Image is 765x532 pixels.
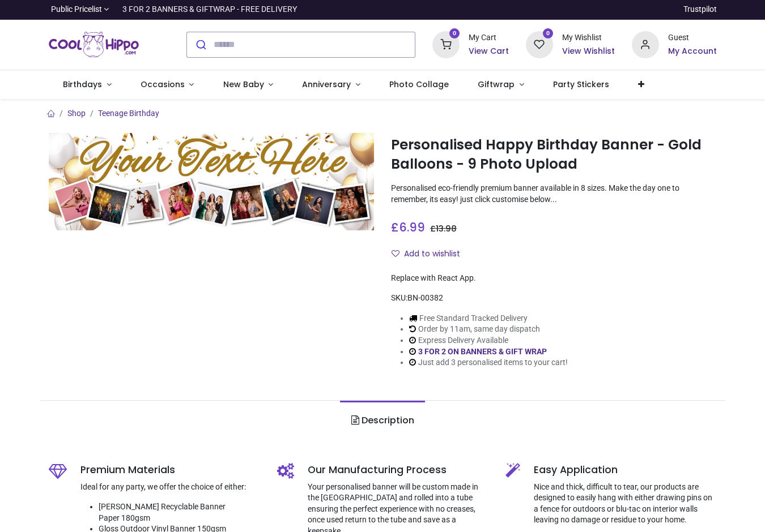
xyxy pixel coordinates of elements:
[122,4,297,15] div: 3 FOR 2 BANNERS & GIFTWRAP - FREE DELIVERY
[80,463,260,477] h5: Premium Materials
[141,79,185,90] span: Occasions
[67,109,86,118] a: Shop
[51,4,102,15] span: Public Pricelist
[99,501,260,524] li: [PERSON_NAME] Recyclable Banner Paper 180gsm
[308,463,488,477] h5: Our Manufacturing Process
[399,219,425,235] span: 6.99
[464,70,539,100] a: Giftwrap
[391,219,425,235] span: £
[436,223,457,234] span: 13.98
[418,347,547,356] a: 3 FOR 2 ON BANNERS & GIFT WRAP
[469,46,509,57] a: View Cart
[49,70,126,100] a: Birthdays
[534,482,717,526] p: Nice and thick, difficult to tear, our products are designed to easily hang with either drawing p...
[187,32,214,57] button: Submit
[543,28,554,39] sup: 0
[683,4,717,15] a: Trustpilot
[391,273,717,284] div: Replace with React App.
[340,401,424,440] a: Description
[49,29,139,61] img: Cool Hippo
[409,335,568,346] li: Express Delivery Available
[302,79,351,90] span: Anniversary
[223,79,264,90] span: New Baby
[391,135,717,174] h1: Personalised Happy Birthday Banner - Gold Balloons - 9 Photo Upload
[430,223,457,234] span: £
[407,293,443,302] span: BN-00382
[562,46,615,57] a: View Wishlist
[49,133,375,230] img: Personalised Happy Birthday Banner - Gold Balloons - 9 Photo Upload
[392,250,399,258] i: Add to wishlist
[391,244,470,264] button: Add to wishlistAdd to wishlist
[49,29,139,61] a: Logo of Cool Hippo
[80,482,260,493] p: Ideal for any party, we offer the choice of either:
[409,324,568,335] li: Order by 11am, same day dispatch
[478,79,515,90] span: Giftwrap
[63,79,102,90] span: Birthdays
[562,32,615,44] div: My Wishlist
[391,293,717,304] div: SKU:
[668,46,717,57] a: My Account
[409,357,568,368] li: Just add 3 personalised items to your cart!
[668,32,717,44] div: Guest
[209,70,288,100] a: New Baby
[449,28,460,39] sup: 0
[534,463,717,477] h5: Easy Application
[526,39,553,48] a: 0
[432,39,460,48] a: 0
[98,109,159,118] a: Teenage Birthday
[126,70,209,100] a: Occasions
[391,183,717,205] p: Personalised eco-friendly premium banner available in 8 sizes. Make the day one to remember, its ...
[409,313,568,324] li: Free Standard Tracked Delivery
[288,70,375,100] a: Anniversary
[49,4,109,15] a: Public Pricelist
[469,32,509,44] div: My Cart
[389,79,449,90] span: Photo Collage
[553,79,609,90] span: Party Stickers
